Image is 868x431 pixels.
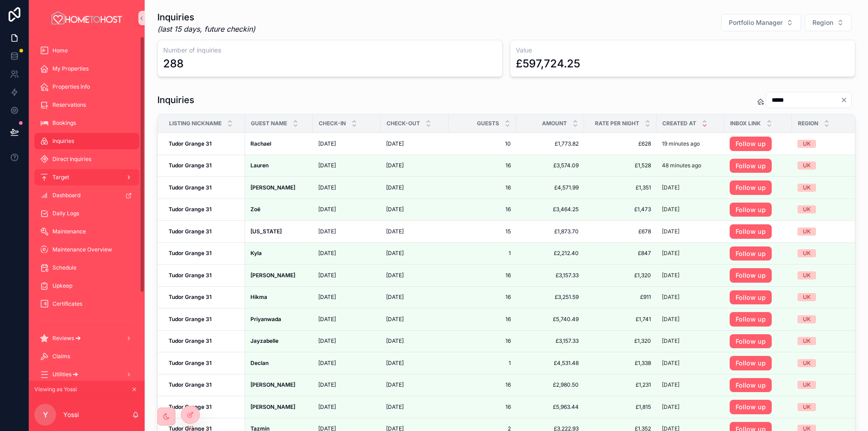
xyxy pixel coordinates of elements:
p: [DATE] [662,337,679,345]
span: [DATE] [386,294,404,301]
a: [DATE] [386,206,443,213]
strong: Tudor Grange 31 [169,140,212,147]
a: Maintenance [34,223,139,240]
a: £1,231 [590,381,651,388]
span: 16 [454,162,511,169]
span: £1,528 [590,162,651,169]
a: UK [797,315,854,323]
a: UK [797,140,854,148]
p: [DATE] [662,272,679,279]
button: Clear [840,96,851,104]
a: Tudor Grange 31 [169,272,240,279]
span: [DATE] [318,228,336,235]
strong: Tudor Grange 31 [169,162,212,169]
a: £2,212.40 [522,250,579,257]
span: [DATE] [318,162,336,169]
a: Tudor Grange 31 [169,228,240,235]
a: Follow up [730,224,787,239]
span: £847 [590,250,651,257]
a: [DATE] [386,337,443,345]
a: 16 [454,206,511,213]
a: Certificates [34,296,139,312]
strong: Tudor Grange 31 [169,206,212,213]
a: 16 [454,381,511,388]
a: [DATE] [386,316,443,323]
span: Upkeep [52,282,72,289]
span: £1,351 [590,184,651,191]
span: Daily Logs [52,210,79,217]
a: [US_STATE] [250,228,307,235]
a: £678 [590,228,651,235]
a: £3,574.09 [522,162,579,169]
span: £3,157.33 [522,337,579,345]
span: £1,873.70 [522,228,579,235]
strong: Lauren [250,162,269,169]
strong: Jayzabelle [250,337,278,344]
a: [PERSON_NAME] [250,381,307,388]
a: [DATE] [662,206,719,213]
a: Bookings [34,115,139,131]
a: 16 [454,316,511,323]
a: [DATE] [662,228,719,235]
a: [DATE] [386,140,443,147]
a: Reviews 🡪 [34,330,139,346]
a: Tudor Grange 31 [169,337,240,345]
a: Tudor Grange 31 [169,140,240,147]
span: [DATE] [318,206,336,213]
a: £1,473 [590,206,651,213]
div: UK [803,381,811,389]
strong: Hikma [250,294,267,300]
span: £1,741 [590,316,651,323]
a: Tudor Grange 31 [169,184,240,191]
strong: Priyanwada [250,316,281,322]
a: 1 [454,360,511,367]
a: UK [797,293,854,301]
a: Tudor Grange 31 [169,403,240,411]
a: £1,320 [590,337,651,345]
div: UK [803,315,811,323]
span: £5,963.44 [522,403,579,411]
a: £628 [590,140,651,147]
a: Follow up [730,312,787,327]
a: Follow up [730,203,787,217]
a: [DATE] [662,272,719,279]
span: [DATE] [318,337,336,345]
a: [DATE] [386,360,443,367]
p: [DATE] [662,250,679,257]
a: [DATE] [318,360,375,367]
div: UK [803,293,811,301]
span: Home [52,47,68,54]
a: Follow up [730,137,772,151]
a: £1,320 [590,272,651,279]
div: UK [803,249,811,257]
span: Schedule [52,264,76,271]
span: Reviews 🡪 [52,335,81,342]
a: 10 [454,140,511,147]
a: [PERSON_NAME] [250,403,307,411]
p: [DATE] [662,360,679,367]
span: [DATE] [318,250,336,257]
strong: Tudor Grange 31 [169,250,212,256]
a: Kyla [250,250,307,257]
a: £1,773.82 [522,140,579,147]
strong: Tudor Grange 31 [169,360,212,366]
a: Follow up [730,180,772,195]
a: £5,740.49 [522,316,579,323]
a: 48 minutes ago [662,162,719,169]
a: Zoë [250,206,307,213]
span: Direct Inquiries [52,156,91,163]
span: Maintenance Overview [52,246,112,253]
a: Upkeep [34,278,139,294]
a: Tudor Grange 31 [169,381,240,388]
span: Portfolio Manager [729,18,783,27]
span: £911 [590,294,651,301]
a: £2,980.50 [522,381,579,388]
a: Follow up [730,290,787,305]
span: 15 [454,228,511,235]
a: £3,251.59 [522,294,579,301]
